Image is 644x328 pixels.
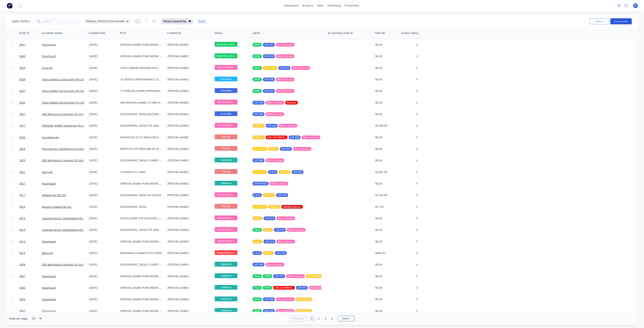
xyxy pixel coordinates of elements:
[168,78,209,81] div: [PERSON_NAME]
[89,251,117,255] div: [DATE]
[19,178,42,189] a: 3021
[252,31,260,35] div: Labels
[316,316,321,321] a: Page 2
[215,239,237,243] span: Vehicle Deliver...
[590,18,609,24] button: Options
[86,19,125,23] span: OVERALL PRODUCTION BOARD
[253,147,312,151] button: ALLEYWAYCAGE 1LOT-521Main Contract
[42,54,56,58] a: Paramount
[19,85,42,97] a: 3037
[280,170,289,174] span: CAGE 18
[168,216,209,220] div: [PERSON_NAME]
[215,181,237,186] span: Delivered
[214,31,222,35] div: Status
[343,3,361,8] div: productivity
[271,182,287,186] span: Main Contract
[254,251,260,255] span: C-O-D
[301,3,315,8] div: products
[120,78,162,81] div: ST GEROEG PERFORMANCE CENTRE LVL 1-DWG-VAE-01102 REV-3 RUN H
[297,286,307,290] span: LOT-512
[254,147,266,151] span: ALLEYWAY
[253,159,284,162] button: LOT-498Main Contract
[168,101,209,105] div: [PERSON_NAME]
[168,66,209,70] div: [PERSON_NAME]
[254,286,260,290] span: 75ext
[253,286,345,290] button: 75ext75INTLAG CUT AND READYLOT-512Main Contract
[287,101,297,105] span: Variation
[297,309,311,313] span: OUTSIDE QA
[19,97,42,108] a: 3036
[19,240,25,243] span: 3013
[19,109,42,120] a: 3027
[375,66,398,70] div: $0.00
[215,134,237,139] span: Pick Up
[120,43,162,47] div: [PERSON_NAME] PUNCHBOWL DWG-M-OF-05-REV-B RUN A
[310,286,326,290] span: Main Contract
[168,136,209,139] div: [PERSON_NAME]
[42,216,88,220] a: Commercial Air Conditioning Pty Ltd
[42,136,59,139] a: Accutemp Air
[19,155,42,166] a: 3023
[278,193,287,197] span: LOT-519
[89,78,117,81] div: [DATE]
[253,66,310,70] button: 50INTALLEYWAYLOT-517Main Contract
[42,205,71,209] a: Brazen Creative Pty Ltd
[19,62,42,74] a: 3039
[342,317,348,320] span: Next
[19,51,42,62] a: 3040
[19,282,42,293] a: 3006
[89,170,117,174] div: [DATE]
[120,89,162,93] div: ST [PERSON_NAME] PERFORMACE CENTRE LVL 1 DWG-VAE-01102 REV-3 RUN-AA
[198,19,207,24] button: Reset
[254,240,261,243] span: cage 7
[168,89,209,93] div: [PERSON_NAME]
[264,66,276,70] span: ALLEYWAY
[375,182,398,186] div: $0.00
[120,182,162,186] div: [PERSON_NAME] PUNCHBOWL RE MAKE OFFICE 12 RUN B
[635,4,637,7] span: JT
[89,159,117,162] div: [DATE]
[89,205,117,209] div: [DATE]
[264,54,273,58] span: LOT-530
[89,43,117,47] div: [DATE]
[19,124,25,128] span: 2917
[120,124,162,128] div: [GEOGRAPHIC_DATA] SITE MEASURES [DATE]
[215,192,237,197] span: Vehicle Deliver...
[288,228,304,232] span: Main Contract
[7,3,12,8] img: Factory
[19,236,42,247] a: 3013
[375,112,398,116] div: $0.00
[253,101,298,105] button: LOT-529Main ContractVariation
[42,78,84,81] a: Value Added Construction Pty Ltd
[254,54,260,58] span: 50INT
[168,240,209,243] div: [PERSON_NAME]
[42,263,129,266] a: GRE Mechanical Services P/L t/a [PERSON_NAME] & [PERSON_NAME]
[326,3,343,8] div: purchasing
[89,228,117,232] div: [DATE]
[168,170,209,174] div: [PERSON_NAME]
[19,31,29,35] div: Order #
[267,124,276,128] span: LOT-424
[253,263,284,266] button: LOT-434Main Contract
[19,297,25,301] span: 3003
[277,89,293,93] span: Main Contract
[215,158,237,162] span: Delivered
[167,31,181,35] div: Created By
[215,111,237,116] span: Assembly
[120,193,162,197] div: [GEOGRAPHIC_DATA] P.O-022254
[375,31,385,35] div: Total ($)
[89,101,117,105] div: [DATE]
[19,112,25,116] span: 3027
[375,193,398,197] div: $3,102.00
[253,78,295,81] button: 50INTLOT-528Main Contract
[254,136,263,139] span: CAGE 21
[19,247,42,259] a: 3010
[215,88,237,93] span: Assembly
[277,309,293,313] span: Main Contract
[323,316,328,321] a: Page 3
[42,124,86,127] a: [PERSON_NAME] Industries Pty Ltd
[215,169,237,174] span: Pick Up
[44,18,81,25] input: Search...
[375,89,398,93] div: $0.00
[42,112,129,116] a: GRE Mechanical Services P/L t/a [PERSON_NAME] & [PERSON_NAME]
